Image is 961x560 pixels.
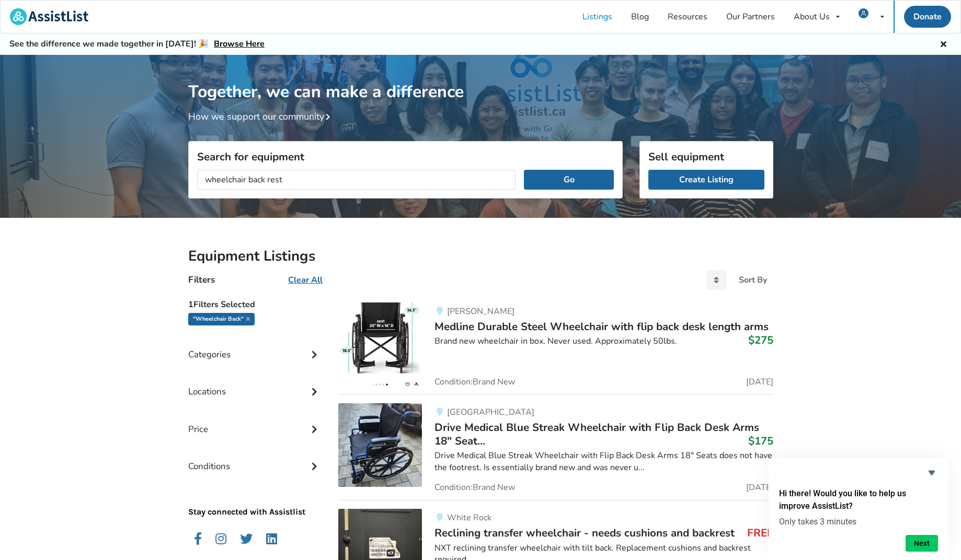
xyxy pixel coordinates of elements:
[648,170,764,190] a: Create Listing
[188,313,255,325] div: "wheelchair back"
[746,378,773,386] span: [DATE]
[434,319,769,334] span: Medline Durable Steel Wheelchair with flip back desk length arms
[188,294,322,313] h5: 1 Filters Selected
[434,420,759,448] span: Drive Medical Blue Streak Wheelchair with Flip Back Desk Arms 18" Seat...
[434,483,515,492] span: Condition: Brand New
[779,487,938,512] h2: Hi there! Would you like to help us improve AssistList?
[859,8,868,18] img: user icon
[188,365,322,402] div: Locations
[906,535,938,552] button: Next question
[10,8,88,25] img: assistlist-logo
[747,526,773,540] h3: FREE
[188,110,335,123] a: How we support our community
[746,483,773,492] span: [DATE]
[434,335,773,347] div: Brand new wheelchair in box. Never used. Approximately 50lbs.
[748,333,773,347] h3: $275
[188,403,322,440] div: Price
[658,1,717,33] a: Resources
[188,440,322,477] div: Conditions
[904,6,951,28] a: Donate
[188,274,215,286] h4: Filters
[447,306,514,317] span: [PERSON_NAME]
[188,247,773,265] h2: Equipment Listings
[338,302,422,386] img: mobility-medline durable steel wheelchair with flip back desk length arms
[434,378,515,386] span: Condition: Brand New
[573,1,622,33] a: Listings
[197,150,614,164] h3: Search for equipment
[338,403,422,487] img: mobility-drive medical blue streak wheelchair with flip back desk arms 18" seats
[779,466,938,552] div: Hi there! Would you like to help us improve AssistList?
[188,477,322,518] p: Stay connected with Assistlist
[288,274,323,286] u: Clear All
[338,394,773,500] a: mobility-drive medical blue streak wheelchair with flip back desk arms 18" seats[GEOGRAPHIC_DATA]...
[739,276,767,284] div: Sort By
[9,39,265,50] h5: See the difference we made together in [DATE]! 🎉
[188,328,322,365] div: Categories
[447,406,534,418] span: [GEOGRAPHIC_DATA]
[338,302,773,394] a: mobility-medline durable steel wheelchair with flip back desk length arms[PERSON_NAME]Medline Dur...
[447,512,491,523] span: White Rock
[214,38,265,50] a: Browse Here
[622,1,658,33] a: Blog
[779,517,938,527] p: Only takes 3 minutes
[434,450,773,474] div: Drive Medical Blue Streak Wheelchair with Flip Back Desk Arms 18" Seats does not have the footres...
[925,466,938,479] button: Hide survey
[524,170,613,190] button: Go
[748,434,773,448] h3: $175
[188,55,773,102] h1: Together, we can make a difference
[197,170,516,190] input: I am looking for...
[648,150,764,164] h3: Sell equipment
[717,1,784,33] a: Our Partners
[794,13,830,21] div: About Us
[434,526,735,540] span: Reclining transfer wheelchair - needs cushions and backrest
